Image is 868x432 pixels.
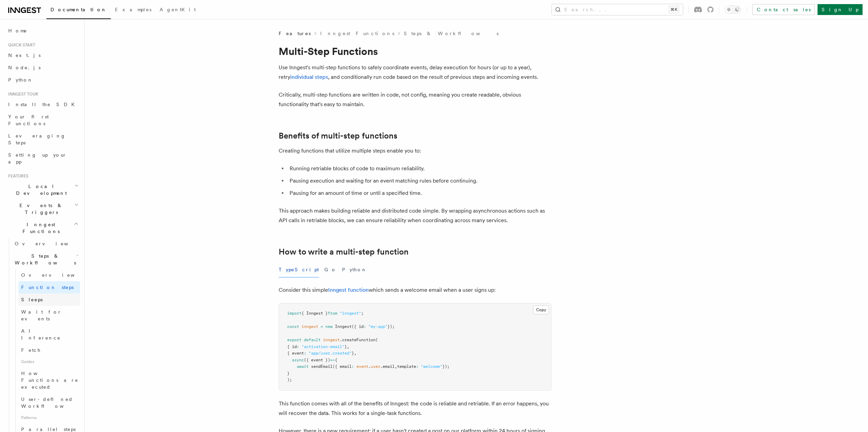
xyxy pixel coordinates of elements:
[21,309,62,321] span: Wait for events
[279,146,551,156] p: Creating functions that utilize multiple steps enable you to:
[725,5,741,14] button: Toggle dark mode
[340,337,376,342] span: .createFunction
[21,397,83,409] span: User-defined Workflows
[533,305,549,314] button: Copy
[18,281,80,293] a: Function steps
[304,358,330,362] span: ({ event })
[304,337,321,342] span: default
[279,247,409,257] a: How to write a multi-step function
[328,311,337,316] span: from
[368,324,387,329] span: "my-app"
[287,324,299,329] span: const
[287,311,301,316] span: import
[8,77,33,83] span: Python
[304,351,306,356] span: :
[552,4,683,15] button: Search...⌘K
[279,90,551,109] p: Critically, multi-step functions are written in code, not config, meaning you create readable, ob...
[5,98,80,111] a: Install the SDK
[8,27,27,34] span: Home
[279,262,319,277] button: TypeScript
[328,287,369,293] a: Inngest function
[335,324,352,329] span: Inngest
[5,42,35,48] span: Quick start
[752,4,815,15] a: Contact sales
[352,351,354,356] span: }
[321,324,323,329] span: =
[361,311,364,316] span: ;
[18,344,80,356] a: Fetch
[287,337,301,342] span: export
[279,63,551,82] p: Use Inngest's multi-step functions to safely coordinate events, delay execution for hours (or up ...
[309,351,352,356] span: "app/user.created"
[287,344,297,349] span: { id
[21,328,61,341] span: AI Inference
[301,311,328,316] span: { Inngest }
[21,285,74,290] span: Function steps
[5,149,80,168] a: Setting up your app
[8,114,49,126] span: Your first Functions
[421,364,442,369] span: "welcome"
[287,371,290,376] span: }
[356,364,368,369] span: event
[818,4,863,15] a: Sign Up
[368,364,371,369] span: .
[8,102,79,107] span: Install the SDK
[18,269,80,281] a: Overview
[8,133,66,145] span: Leveraging Steps
[324,262,337,277] button: Go
[18,367,80,393] a: How Functions are executed
[15,241,85,246] span: Overview
[301,344,344,349] span: "activation-email"
[5,173,28,179] span: Features
[5,130,80,149] a: Leveraging Steps
[12,237,80,250] a: Overview
[342,262,367,277] button: Python
[160,7,196,12] span: AgentKit
[111,2,156,18] a: Examples
[352,324,364,329] span: ({ id
[12,253,76,266] span: Steps & Workflows
[5,61,80,74] a: Node.js
[364,324,366,329] span: :
[279,131,397,141] a: Benefits of multi-step functions
[340,311,361,316] span: "inngest"
[12,250,80,269] button: Steps & Workflows
[18,306,80,325] a: Wait for events
[279,206,551,225] p: This approach makes building reliable and distributed code simple. By wrapping asynchronous actio...
[18,412,80,423] span: Patterns
[297,364,309,369] span: await
[416,364,418,369] span: :
[352,364,354,369] span: :
[301,324,318,329] span: inngest
[344,344,347,349] span: }
[279,45,551,57] h1: Multi-Step Functions
[46,2,111,19] a: Documentation
[21,297,43,302] span: Sleeps
[290,74,328,80] a: individual steps
[371,364,380,369] span: user
[18,325,80,344] a: AI Inference
[18,356,80,367] span: Guides
[50,7,107,12] span: Documentation
[404,30,499,37] a: Steps & Workflows
[333,364,352,369] span: ({ email
[397,364,416,369] span: template
[380,364,395,369] span: .email
[387,324,395,329] span: });
[5,202,74,216] span: Events & Triggers
[288,176,551,186] li: Pausing execution and waiting for an event matching rules before continuing.
[335,358,337,362] span: {
[5,199,80,218] button: Events & Triggers
[395,364,397,369] span: ,
[5,74,80,86] a: Python
[8,152,67,164] span: Setting up your app
[288,188,551,198] li: Pausing for an amount of time or until a specified time.
[8,53,41,58] span: Next.js
[8,65,41,70] span: Node.js
[376,337,378,342] span: (
[347,344,349,349] span: ,
[21,347,41,353] span: Fetch
[287,351,304,356] span: { event
[669,6,679,13] kbd: ⌘K
[279,399,551,418] p: This function comes with all of the benefits of Inngest: the code is reliable and retriable. If a...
